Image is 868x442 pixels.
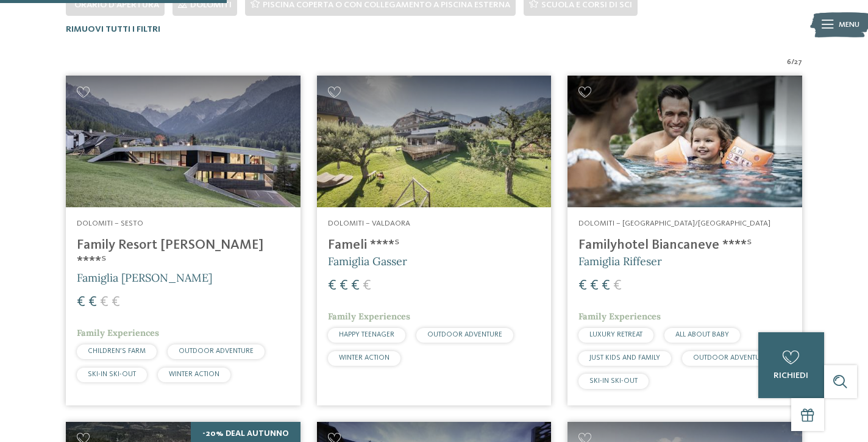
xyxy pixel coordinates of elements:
[77,219,143,227] span: Dolomiti – Sesto
[88,295,97,310] span: €
[794,57,802,68] span: 27
[578,237,791,254] h4: Familyhotel Biancaneve ****ˢ
[693,354,768,362] span: OUTDOOR ADVENTURE
[340,279,348,293] span: €
[328,219,410,227] span: Dolomiti – Valdaora
[787,57,791,68] span: 6
[77,295,85,310] span: €
[351,279,360,293] span: €
[675,331,729,338] span: ALL ABOUT BABY
[112,295,120,310] span: €
[88,371,136,378] span: SKI-IN SKI-OUT
[427,331,502,338] span: OUTDOOR ADVENTURE
[774,371,808,380] span: richiedi
[169,371,219,378] span: WINTER ACTION
[578,279,587,293] span: €
[589,377,638,385] span: SKI-IN SKI-OUT
[328,279,336,293] span: €
[179,348,254,355] span: OUTDOOR ADVENTURE
[66,76,301,405] a: Cercate un hotel per famiglie? Qui troverete solo i migliori! Dolomiti – Sesto Family Resort [PER...
[66,76,301,207] img: Family Resort Rainer ****ˢ
[77,327,159,338] span: Family Experiences
[590,279,599,293] span: €
[541,1,632,9] span: Scuola e corsi di sci
[317,76,552,207] img: Cercate un hotel per famiglie? Qui troverete solo i migliori!
[363,279,371,293] span: €
[74,1,159,9] span: Orario d'apertura
[613,279,622,293] span: €
[66,25,160,34] span: Rimuovi tutti i filtri
[328,254,407,268] span: Famiglia Gasser
[567,76,802,405] a: Cercate un hotel per famiglie? Qui troverete solo i migliori! Dolomiti – [GEOGRAPHIC_DATA]/[GEOGR...
[589,354,660,362] span: JUST KIDS AND FAMILY
[567,76,802,207] img: Cercate un hotel per famiglie? Qui troverete solo i migliori!
[339,354,390,362] span: WINTER ACTION
[88,348,146,355] span: CHILDREN’S FARM
[317,76,552,405] a: Cercate un hotel per famiglie? Qui troverete solo i migliori! Dolomiti – Valdaora Fameli ****ˢ Fa...
[328,311,410,322] span: Family Experiences
[339,331,394,338] span: HAPPY TEENAGER
[758,332,824,398] a: richiedi
[77,237,290,270] h4: Family Resort [PERSON_NAME] ****ˢ
[578,254,662,268] span: Famiglia Riffeser
[791,57,794,68] span: /
[77,271,212,285] span: Famiglia [PERSON_NAME]
[263,1,510,9] span: Piscina coperta o con collegamento a piscina esterna
[578,311,661,322] span: Family Experiences
[100,295,108,310] span: €
[602,279,610,293] span: €
[589,331,642,338] span: LUXURY RETREAT
[578,219,770,227] span: Dolomiti – [GEOGRAPHIC_DATA]/[GEOGRAPHIC_DATA]
[190,1,232,9] span: Dolomiti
